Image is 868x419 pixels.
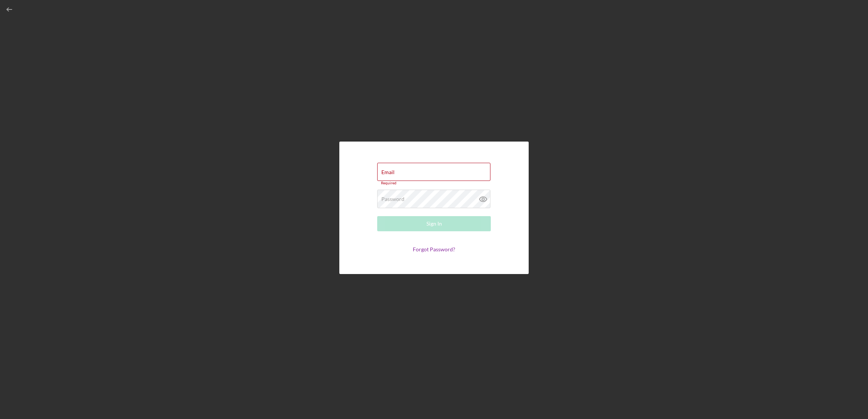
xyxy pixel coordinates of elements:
[381,169,395,175] label: Email
[426,216,442,231] div: Sign In
[413,246,455,252] a: Forgot Password?
[377,181,491,185] div: Required
[381,196,404,202] label: Password
[377,216,491,231] button: Sign In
